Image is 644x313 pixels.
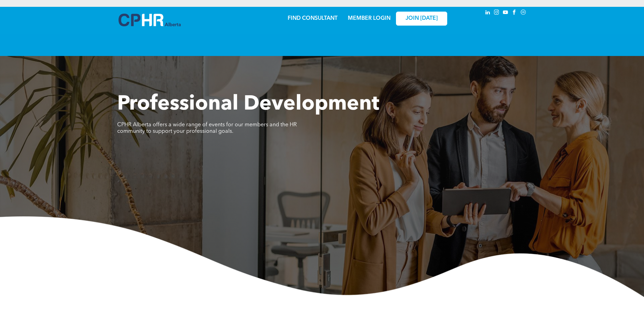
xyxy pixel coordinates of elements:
[117,122,297,134] span: CPHR Alberta offers a wide range of events for our members and the HR community to support your p...
[520,9,527,18] a: Social network
[396,12,447,26] a: JOIN [DATE]
[288,16,338,21] a: FIND CONSULTANT
[406,15,438,22] span: JOIN [DATE]
[484,9,492,18] a: linkedin
[348,16,390,21] a: MEMBER LOGIN
[117,94,379,115] span: Professional Development
[511,9,518,18] a: facebook
[493,9,501,18] a: instagram
[119,14,181,26] img: A blue and white logo for cp alberta
[502,9,509,18] a: youtube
